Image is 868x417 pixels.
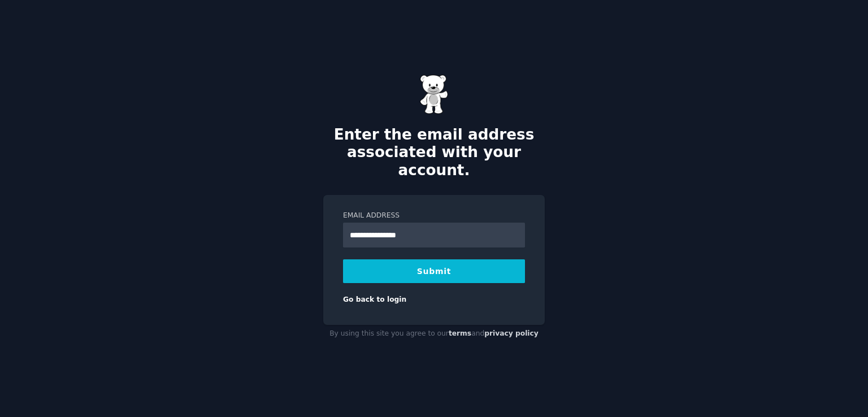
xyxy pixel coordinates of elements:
a: terms [449,329,471,337]
label: Email Address [343,211,525,221]
button: Submit [343,259,525,283]
h2: Enter the email address associated with your account. [323,126,545,180]
a: privacy policy [484,329,539,337]
a: Go back to login [343,296,406,303]
img: Gummy Bear [420,75,448,114]
div: By using this site you agree to our and [323,325,545,343]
